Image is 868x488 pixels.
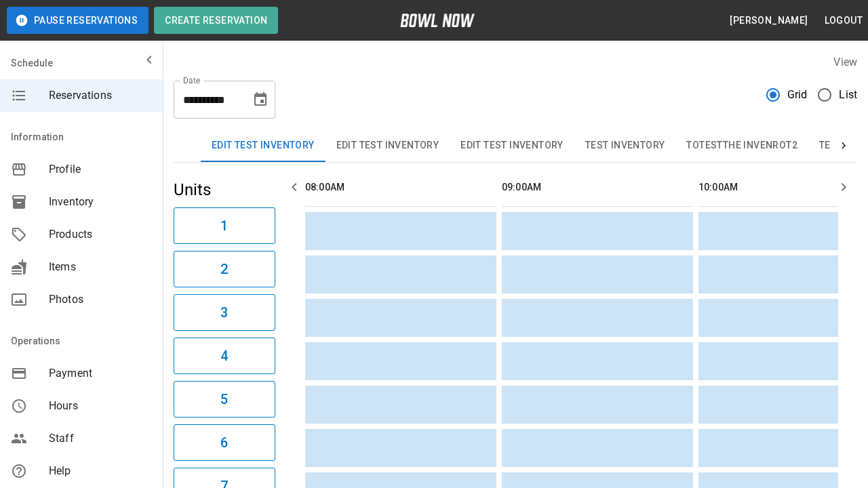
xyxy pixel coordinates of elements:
h6: 5 [220,388,228,410]
button: TOTESTTHE INVENROT2 [675,129,808,162]
span: Hours [49,398,152,414]
button: 4 [174,338,275,374]
span: Items [49,259,152,275]
span: Help [49,463,152,479]
button: Logout [819,8,868,33]
button: 3 [174,294,275,331]
button: Test Inventory [574,129,676,162]
button: Edit Test Inventory [201,129,325,162]
th: 08:00AM [305,168,496,207]
span: Products [49,226,152,243]
button: Edit Test Inventory [450,129,574,162]
button: Pause Reservations [7,7,149,34]
h6: 1 [220,215,228,237]
button: 1 [174,207,275,244]
span: Staff [49,430,152,447]
span: Reservations [49,87,152,104]
label: View [833,56,857,68]
span: Payment [49,365,152,382]
h6: 3 [220,302,228,323]
button: 2 [174,251,275,287]
span: Grid [787,87,808,103]
h6: 6 [220,432,228,453]
button: 5 [174,381,275,418]
button: Create Reservation [154,7,278,34]
span: Profile [49,161,152,178]
th: 09:00AM [502,168,693,207]
span: Inventory [49,194,152,210]
span: Photos [49,291,152,308]
img: logo [400,14,475,27]
h5: Units [174,179,275,201]
button: Choose date, selected date is Sep 18, 2025 [247,86,274,113]
span: List [839,87,857,103]
h6: 2 [220,258,228,280]
h6: 4 [220,345,228,367]
button: Edit Test Inventory [325,129,450,162]
button: [PERSON_NAME] [724,8,813,33]
button: 6 [174,424,275,461]
div: inventory tabs [201,129,830,162]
